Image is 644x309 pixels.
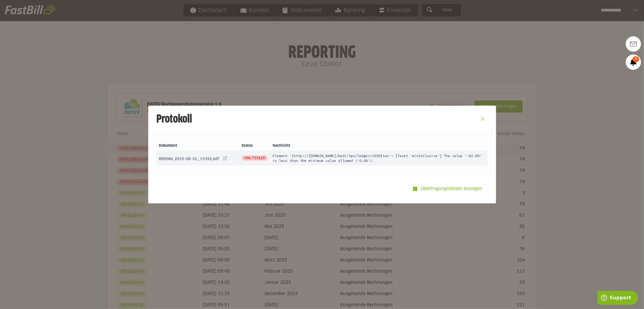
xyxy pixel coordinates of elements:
[242,156,268,161] span: XML Fehler
[626,54,641,70] a: 6
[159,157,219,161] span: RE8586_2025-08-10__15392.pdf
[270,151,488,166] td: Element '{http://[DOMAIN_NAME]/bedi/tps/ledger/v050}tax': [facet 'minInclusive'] The value '-82.0...
[270,141,488,151] th: Nachricht
[598,291,638,306] iframe: Öffnet ein Widget, in dem Sie weitere Informationen finden
[409,183,488,195] sl-button: Übertragungsdetails anzeigen
[633,56,639,62] span: 6
[239,141,270,151] th: Status
[157,141,239,151] th: Dokument
[221,154,229,163] sl-icon-button: RE8586_2025-08-10__15392.pdf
